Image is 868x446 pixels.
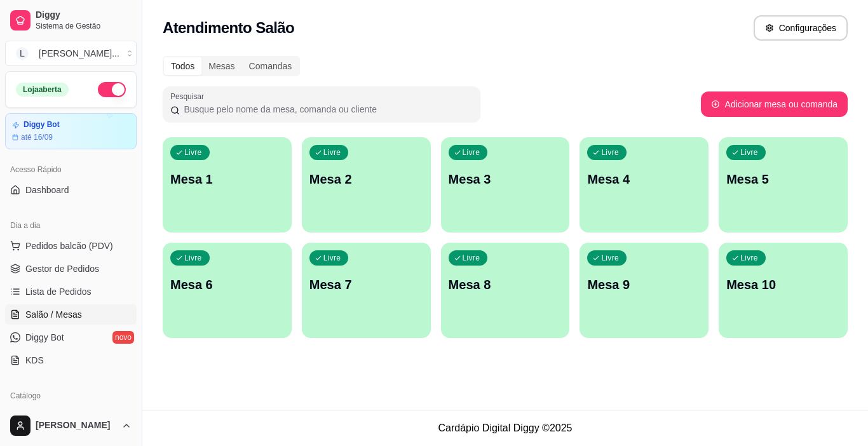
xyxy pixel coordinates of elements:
p: Mesa 10 [726,276,840,294]
button: LivreMesa 4 [580,137,709,233]
a: DiggySistema de Gestão [5,5,137,36]
button: Select a team [5,41,137,66]
p: Livre [463,147,480,158]
p: Livre [463,253,480,263]
p: Mesa 5 [726,170,840,188]
span: Diggy Bot [25,331,64,344]
p: Livre [184,253,202,263]
div: Mesas [201,57,241,75]
p: Livre [740,147,758,158]
p: Mesa 1 [170,170,284,188]
button: LivreMesa 2 [302,137,431,233]
footer: Cardápio Digital Diggy © 2025 [142,410,868,446]
h2: Atendimento Salão [163,18,294,38]
button: [PERSON_NAME] [5,410,137,441]
button: LivreMesa 9 [580,243,709,338]
a: Diggy Botnovo [5,327,137,348]
a: Diggy Botaté 16/09 [5,113,137,149]
div: Comandas [242,57,299,75]
article: até 16/09 [21,132,53,142]
p: Mesa 2 [309,170,423,188]
a: KDS [5,350,137,370]
button: Adicionar mesa ou comanda [701,91,848,117]
button: LivreMesa 1 [163,137,292,233]
a: Lista de Pedidos [5,281,137,302]
button: Pedidos balcão (PDV) [5,236,137,256]
p: Livre [184,147,202,158]
button: LivreMesa 6 [163,243,292,338]
span: [PERSON_NAME] [36,420,116,431]
div: Catálogo [5,386,137,406]
span: Salão / Mesas [25,308,82,321]
a: Gestor de Pedidos [5,259,137,279]
div: Loja aberta [16,83,69,97]
button: LivreMesa 7 [302,243,431,338]
button: Alterar Status [98,82,126,97]
p: Livre [601,253,619,263]
p: Mesa 4 [587,170,701,188]
button: LivreMesa 5 [719,137,848,233]
div: [PERSON_NAME] ... [39,47,119,60]
span: Diggy [36,10,132,21]
span: Lista de Pedidos [25,285,92,298]
p: Livre [740,253,758,263]
span: L [16,47,29,60]
input: Pesquisar [180,103,473,116]
div: Dia a dia [5,215,137,236]
button: LivreMesa 3 [441,137,570,233]
button: LivreMesa 8 [441,243,570,338]
button: Configurações [754,15,848,41]
p: Mesa 8 [449,276,562,294]
p: Livre [601,147,619,158]
span: Dashboard [25,184,69,196]
span: Pedidos balcão (PDV) [25,240,113,252]
p: Mesa 7 [309,276,423,294]
p: Livre [323,253,341,263]
button: LivreMesa 10 [719,243,848,338]
article: Diggy Bot [24,120,60,130]
p: Mesa 9 [587,276,701,294]
p: Livre [323,147,341,158]
div: Acesso Rápido [5,159,137,180]
span: KDS [25,354,44,367]
div: Todos [164,57,201,75]
span: Gestor de Pedidos [25,262,99,275]
p: Mesa 6 [170,276,284,294]
a: Dashboard [5,180,137,200]
a: Salão / Mesas [5,304,137,325]
label: Pesquisar [170,91,208,102]
p: Mesa 3 [449,170,562,188]
span: Sistema de Gestão [36,21,132,31]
